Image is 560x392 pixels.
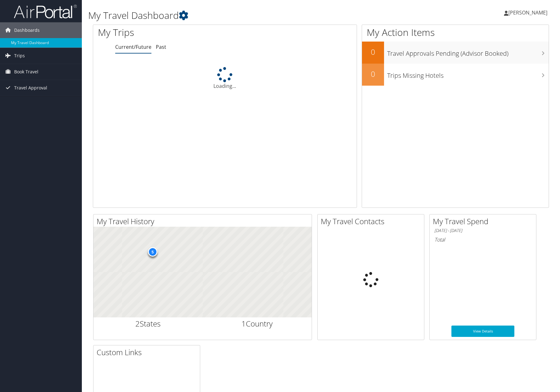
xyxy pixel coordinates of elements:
h2: States [98,318,198,329]
span: Travel Approval [14,80,47,96]
h6: [DATE] - [DATE] [434,228,531,234]
span: 2 [135,318,140,329]
h2: Country [207,318,307,329]
a: [PERSON_NAME] [504,3,554,22]
h2: My Travel Spend [433,216,536,227]
h1: My Trips [98,26,242,39]
span: Dashboards [14,22,40,38]
a: Past [156,43,166,50]
a: 0Travel Approvals Pending (Advisor Booked) [362,42,549,64]
img: airportal-logo.png [14,4,77,19]
h2: 0 [362,47,384,57]
a: View Details [451,326,514,337]
h1: My Action Items [362,26,549,39]
a: 0Trips Missing Hotels [362,64,549,86]
h2: My Travel Contacts [321,216,424,227]
div: Loading... [93,67,357,90]
h2: Custom Links [97,347,200,358]
h6: Total [434,236,531,243]
span: [PERSON_NAME] [508,9,547,16]
h2: 0 [362,69,384,79]
h2: My Travel History [97,216,312,227]
a: Current/Future [115,43,151,50]
span: Trips [14,48,25,64]
h3: Travel Approvals Pending (Advisor Booked) [387,46,549,58]
h1: My Travel Dashboard [88,9,399,22]
h3: Trips Missing Hotels [387,68,549,80]
div: 5 [148,247,157,257]
span: 1 [241,318,246,329]
span: Book Travel [14,64,38,80]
